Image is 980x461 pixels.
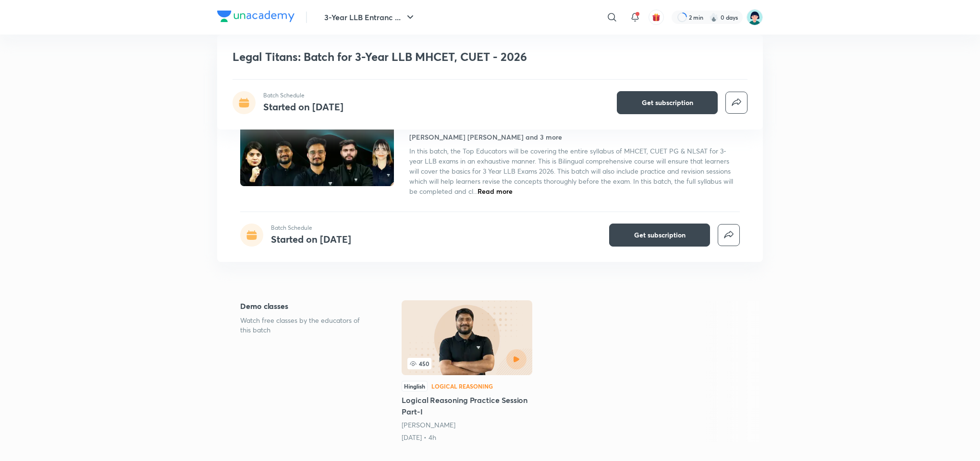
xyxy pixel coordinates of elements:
[431,383,493,389] div: Logical Reasoning
[642,98,693,107] span: Get subscription
[402,420,532,430] div: Hani Kumar Sharma
[217,11,294,24] a: Company Logo
[240,300,371,312] h5: Demo classes
[318,8,422,27] button: 3-Year LLB Entranc ...
[649,10,664,25] button: avatar
[634,230,686,240] span: Get subscription
[233,50,609,64] h1: Legal Titans: Batch for 3-Year LLB MHCET, CUET - 2026
[271,233,351,246] h4: Started on [DATE]
[271,224,351,232] p: Batch Schedule
[402,433,532,442] div: 29th Jun • 4h
[409,132,562,142] h4: [PERSON_NAME] [PERSON_NAME] and 3 more
[407,358,431,369] span: 450
[402,394,532,417] h5: Logical Reasoning Practice Session Part-I
[609,224,710,247] button: Get subscription
[239,99,395,187] img: Thumbnail
[402,420,455,429] a: [PERSON_NAME]
[240,316,371,335] p: Watch free classes by the educators of this batch
[402,381,428,391] div: Hinglish
[478,187,513,196] span: Read more
[217,11,294,22] img: Company Logo
[409,146,733,196] span: In this batch, the Top Educators will be covering the entire syllabus of MHCET, CUET PG & NLSAT f...
[263,100,343,113] h4: Started on [DATE]
[617,91,718,114] button: Get subscription
[402,300,532,442] a: 450HinglishLogical ReasoningLogical Reasoning Practice Session Part-I[PERSON_NAME][DATE] • 4h
[402,300,532,442] a: Logical Reasoning Practice Session Part-I
[747,9,763,25] img: Priyanka Buty
[263,91,343,100] p: Batch Schedule
[709,12,719,22] img: streak
[652,13,661,22] img: avatar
